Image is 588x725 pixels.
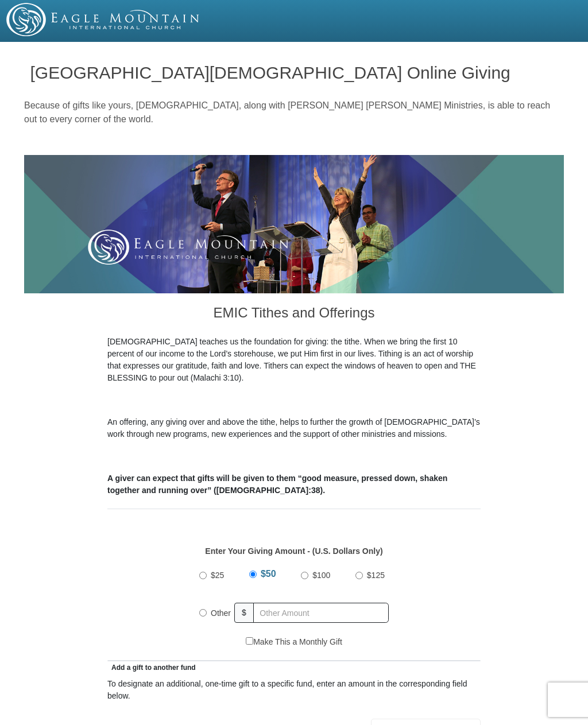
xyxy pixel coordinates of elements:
[107,416,481,440] p: An offering, any giving over and above the tithe, helps to further the growth of [DEMOGRAPHIC_DAT...
[24,99,564,126] p: Because of gifts like yours, [DEMOGRAPHIC_DATA], along with [PERSON_NAME] [PERSON_NAME] Ministrie...
[253,603,389,623] input: Other Amount
[107,678,481,702] div: To designate an additional, one-time gift to a specific fund, enter an amount in the correspondin...
[30,63,558,82] h1: [GEOGRAPHIC_DATA][DEMOGRAPHIC_DATA] Online Giving
[246,636,342,648] label: Make This a Monthly Gift
[211,571,224,580] span: $25
[6,3,200,36] img: EMIC
[312,571,330,580] span: $100
[246,637,253,645] input: Make This a Monthly Gift
[261,569,276,579] span: $50
[107,474,447,495] b: A giver can expect that gifts will be given to them “good measure, pressed down, shaken together ...
[107,664,196,672] span: Add a gift to another fund
[107,293,481,336] h3: EMIC Tithes and Offerings
[205,546,382,556] strong: Enter Your Giving Amount - (U.S. Dollars Only)
[211,608,231,618] span: Other
[107,336,481,384] p: [DEMOGRAPHIC_DATA] teaches us the foundation for giving: the tithe. When we bring the first 10 pe...
[234,603,254,623] span: $
[367,571,385,580] span: $125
